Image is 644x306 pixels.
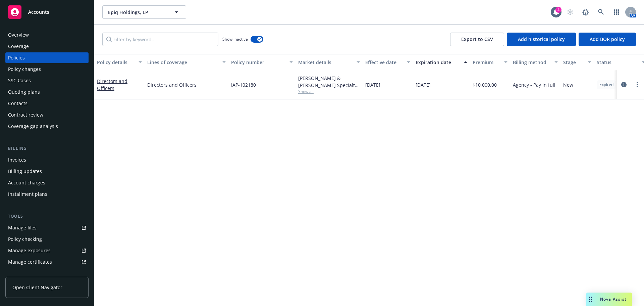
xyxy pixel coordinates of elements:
a: Policy changes [5,64,89,75]
span: IAP-102180 [231,81,256,88]
a: Coverage [5,41,89,52]
div: Manage claims [8,268,42,279]
a: Search [594,5,608,19]
div: Policy checking [8,234,42,245]
a: Coverage gap analysis [5,121,89,132]
div: Lines of coverage [147,59,218,66]
button: Premium [470,54,510,70]
div: Contract review [8,110,43,120]
span: Expired [599,82,613,88]
div: Quoting plans [8,87,40,97]
div: Billing updates [8,166,42,177]
button: Expiration date [413,54,470,70]
button: Add historical policy [507,33,576,46]
span: [DATE] [416,81,431,88]
a: Contacts [5,98,89,109]
div: SSC Cases [8,75,31,86]
div: Status [597,59,638,66]
a: Account charges [5,177,89,188]
a: Quoting plans [5,87,89,97]
div: Contacts [8,98,28,109]
span: [DATE] [365,81,380,88]
button: Policy details [94,54,145,70]
a: Directors and Officers [97,78,127,91]
a: circleInformation [620,81,628,89]
div: Market details [298,59,353,66]
div: Premium [473,59,500,66]
a: Billing updates [5,166,89,177]
button: Effective date [363,54,413,70]
div: Overview [8,30,29,40]
button: Epiq Holdings, LP [102,5,186,19]
a: more [633,81,641,89]
div: Manage exposures [8,245,51,256]
a: Manage certificates [5,257,89,267]
a: Switch app [610,5,623,19]
a: Overview [5,30,89,40]
button: Market details [296,54,363,70]
button: Nova Assist [586,293,632,306]
span: Agency - Pay in full [513,81,555,88]
span: New [563,81,573,88]
button: Add BOR policy [579,33,636,46]
button: Stage [560,54,594,70]
div: [PERSON_NAME] & [PERSON_NAME] Specialty Insurance Company, [PERSON_NAME] & [PERSON_NAME] ([GEOGRA... [298,75,360,89]
a: Accounts [5,3,89,21]
span: $10,000.00 [473,81,497,88]
div: Account charges [8,177,45,188]
span: Export to CSV [461,36,493,42]
button: Billing method [510,54,560,70]
div: Coverage gap analysis [8,121,58,132]
div: Drag to move [586,293,595,306]
button: Policy number [228,54,296,70]
a: Contract review [5,110,89,120]
a: Manage exposures [5,245,89,256]
div: Policy details [97,59,135,66]
span: Add historical policy [518,36,565,42]
div: Coverage [8,41,29,52]
a: Manage files [5,222,89,233]
a: SSC Cases [5,75,89,86]
div: Manage files [8,222,37,233]
span: Add BOR policy [590,36,625,42]
span: Show all [298,89,360,94]
span: Open Client Navigator [12,284,62,291]
a: Report a Bug [579,5,592,19]
span: Show inactive [222,36,248,42]
input: Filter by keyword... [102,33,218,46]
button: Export to CSV [450,33,504,46]
a: Policy checking [5,234,89,245]
span: Accounts [28,9,49,15]
span: Epiq Holdings, LP [108,9,166,16]
div: Billing [5,145,89,152]
div: Policy number [231,59,285,66]
div: Policy changes [8,64,41,75]
a: Start snowing [563,5,577,19]
button: Lines of coverage [145,54,228,70]
div: Stage [563,59,584,66]
div: Invoices [8,155,26,165]
div: Tools [5,213,89,220]
a: Manage claims [5,268,89,279]
div: Manage certificates [8,257,52,267]
div: Billing method [513,59,550,66]
a: Directors and Officers [147,81,226,88]
div: 4 [555,5,561,11]
div: Expiration date [416,59,460,66]
span: Nova Assist [600,296,627,302]
div: Effective date [365,59,403,66]
a: Installment plans [5,189,89,200]
div: Installment plans [8,189,47,200]
a: Invoices [5,155,89,165]
a: Policies [5,52,89,63]
div: Policies [8,52,25,63]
